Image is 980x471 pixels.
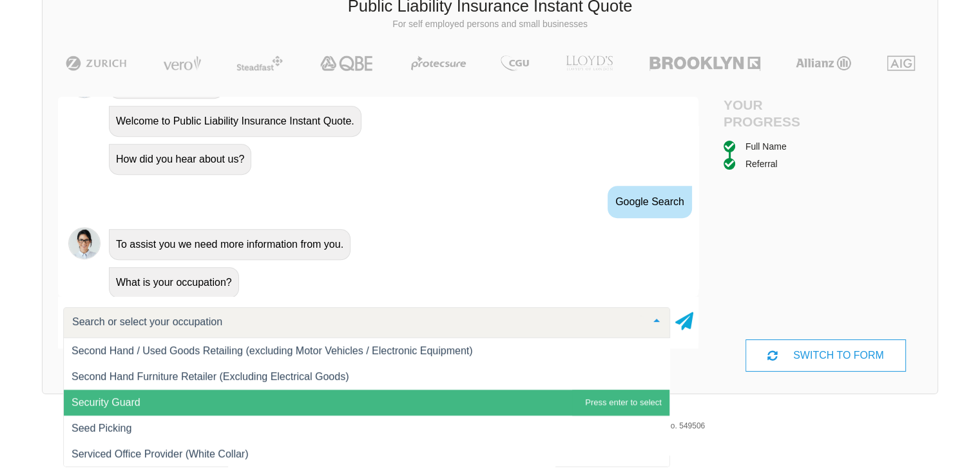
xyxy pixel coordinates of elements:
[789,55,858,71] img: Allianz | Public Liability Insurance
[72,423,131,434] span: Seed Picking
[72,448,248,459] span: Serviced Office Provider (White Collar)
[608,186,692,218] div: Google Search
[52,18,928,31] p: For self employed persons and small businesses
[109,267,239,298] div: What is your occupation?
[882,55,920,71] img: AIG | Public Liability Insurance
[109,144,251,175] div: How did you hear about us?
[724,97,826,129] h4: Your Progress
[312,55,382,71] img: QBE | Public Liability Insurance
[495,55,534,71] img: CGU | Public Liability Insurance
[231,55,288,71] img: Steadfast | Public Liability Insurance
[157,55,207,71] img: Vero | Public Liability Insurance
[72,345,473,356] span: Second Hand / Used Goods Retailing (excluding Motor Vehicles / Electronic Equipment)
[745,339,905,372] div: SWITCH TO FORM
[644,55,765,71] img: Brooklyn | Public Liability Insurance
[745,139,787,154] div: Full Name
[109,229,351,260] div: To assist you we need more information from you.
[109,106,361,137] div: Welcome to Public Liability Insurance Instant Quote.
[69,316,644,328] input: Search or select your occupation
[406,55,471,71] img: Protecsure | Public Liability Insurance
[68,227,101,259] img: Chatbot | PLI
[60,55,133,71] img: Zurich | Public Liability Insurance
[559,55,620,71] img: LLOYD's | Public Liability Insurance
[72,371,349,382] span: Second Hand Furniture Retailer (Excluding Electrical Goods)
[745,157,778,171] div: Referral
[72,397,140,408] span: Security Guard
